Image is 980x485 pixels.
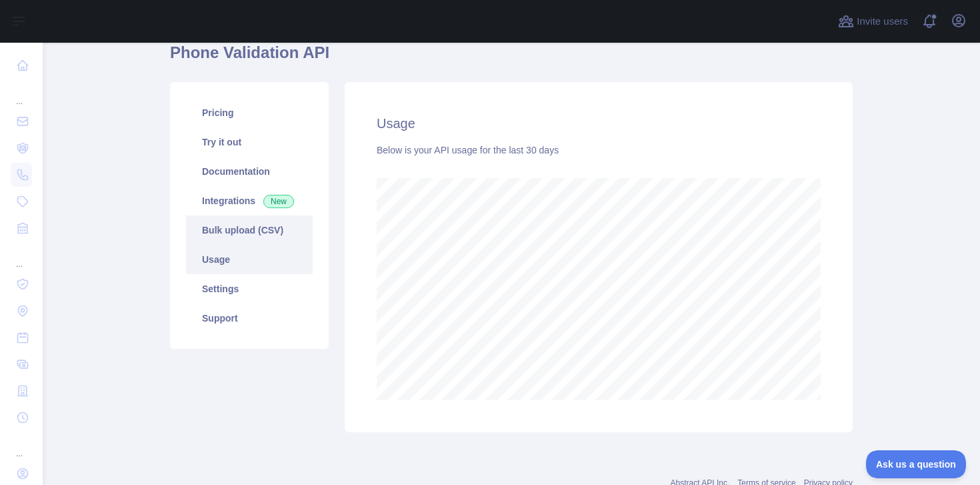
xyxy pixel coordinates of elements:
[866,450,967,478] iframe: Toggle Customer Support
[186,304,313,333] a: Support
[857,14,908,29] span: Invite users
[11,432,32,459] div: ...
[377,143,821,157] div: Below is your API usage for the last 30 days
[186,245,313,274] a: Usage
[186,127,313,157] a: Try it out
[170,42,853,74] h1: Phone Validation API
[186,274,313,304] a: Settings
[186,157,313,186] a: Documentation
[186,98,313,127] a: Pricing
[186,186,313,215] a: Integrations New
[11,80,32,107] div: ...
[835,11,911,32] button: Invite users
[263,195,294,208] span: New
[377,114,821,133] h2: Usage
[11,243,32,270] div: ...
[186,215,313,245] a: Bulk upload (CSV)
